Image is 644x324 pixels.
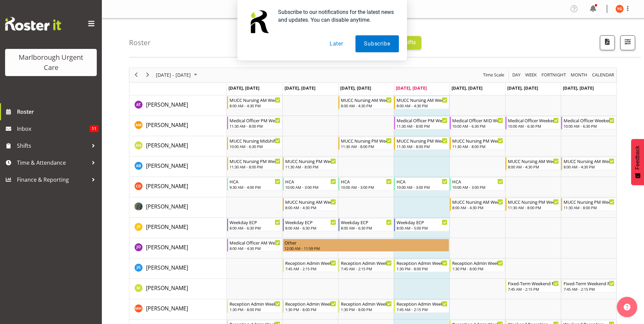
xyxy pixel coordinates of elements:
[227,116,282,129] div: Alexandra Madigan"s event - Medical Officer PM Weekday Begin From Monday, September 29, 2025 at 1...
[227,96,282,109] div: Agnes Tyson"s event - MUCC Nursing AM Weekday Begin From Monday, September 29, 2025 at 8:00:00 AM...
[338,96,393,109] div: Agnes Tyson"s event - MUCC Nursing AM Weekday Begin From Wednesday, October 1, 2025 at 8:00:00 AM...
[284,246,447,251] div: 12:00 AM - 11:59 PM
[146,202,188,211] a: [PERSON_NAME]
[229,178,280,185] div: HCA
[229,137,280,144] div: MUCC Nursing Midshift
[132,71,141,79] button: Previous
[525,71,537,79] span: Week
[341,225,392,231] div: 8:00 AM - 6:30 PM
[397,259,447,266] div: Reception Admin Weekday PM
[283,157,338,170] div: Andrew Brooks"s event - MUCC Nursing PM Weekday Begin From Tuesday, September 30, 2025 at 11:30:0...
[129,136,227,157] td: Alysia Newman-Woods resource
[505,157,560,170] div: Andrew Brooks"s event - MUCC Nursing AM Weekends Begin From Saturday, October 4, 2025 at 8:00:00 ...
[155,71,200,79] button: October 2025
[508,286,559,292] div: 7:45 AM - 2:15 PM
[146,304,188,312] a: [PERSON_NAME]
[561,198,616,211] div: Gloria Varghese"s event - MUCC Nursing PM Weekends Begin From Sunday, October 5, 2025 at 11:30:00...
[561,280,616,292] div: Margie Vuto"s event - Fixed-Term Weekend Reception Begin From Sunday, October 5, 2025 at 7:45:00 ...
[146,264,188,272] a: [PERSON_NAME]
[507,85,538,91] span: [DATE], [DATE]
[12,52,90,73] div: Marlborough Urgent Care
[508,205,559,210] div: 11:30 AM - 8:00 PM
[146,223,188,231] span: [PERSON_NAME]
[146,203,188,210] span: [PERSON_NAME]
[146,305,188,312] span: [PERSON_NAME]
[283,259,338,272] div: Josephine Godinez"s event - Reception Admin Weekday AM Begin From Tuesday, September 30, 2025 at ...
[245,8,273,35] img: notification icon
[283,218,338,231] div: Jacinta Rangi"s event - Weekday ECP Begin From Tuesday, September 30, 2025 at 8:00:00 AM GMT+13:0...
[397,300,447,307] div: Reception Admin Weekday AM
[285,225,336,231] div: 8:00 AM - 6:30 PM
[512,71,521,79] span: Day
[508,158,559,164] div: MUCC Nursing AM Weekends
[631,139,644,185] button: Feedback - Show survey
[129,279,227,299] td: Margie Vuto resource
[450,198,505,211] div: Gloria Varghese"s event - MUCC Nursing AM Weekday Begin From Friday, October 3, 2025 at 8:00:00 A...
[146,121,188,129] a: [PERSON_NAME]
[505,116,560,129] div: Alexandra Madigan"s event - Medical Officer Weekends Begin From Saturday, October 4, 2025 at 10:0...
[341,307,392,312] div: 1:30 PM - 8:00 PM
[229,219,280,226] div: Weekday ECP
[17,107,98,117] span: Roster
[508,198,559,205] div: MUCC Nursing PM Weekends
[285,158,336,164] div: MUCC Nursing PM Weekday
[394,137,449,150] div: Alysia Newman-Woods"s event - MUCC Nursing PM Weekday Begin From Thursday, October 2, 2025 at 11:...
[452,85,482,91] span: [DATE], [DATE]
[394,218,449,231] div: Jacinta Rangi"s event - Weekday ECP Begin From Thursday, October 2, 2025 at 8:00:00 AM GMT+13:00 ...
[146,101,188,108] span: [PERSON_NAME]
[564,117,614,124] div: Medical Officer Weekends
[394,259,449,272] div: Josephine Godinez"s event - Reception Admin Weekday PM Begin From Thursday, October 2, 2025 at 1:...
[482,71,505,79] span: Time Scale
[540,71,567,79] button: Fortnight
[397,137,447,144] div: MUCC Nursing PM Weekday
[452,205,503,210] div: 8:00 AM - 4:30 PM
[142,68,153,82] div: next period
[229,225,280,231] div: 8:00 AM - 6:30 PM
[338,218,393,231] div: Jacinta Rangi"s event - Weekday ECP Begin From Wednesday, October 1, 2025 at 8:00:00 AM GMT+13:00...
[129,116,227,136] td: Alexandra Madigan resource
[561,116,616,129] div: Alexandra Madigan"s event - Medical Officer Weekends Begin From Sunday, October 5, 2025 at 10:00:...
[452,178,503,185] div: HCA
[397,184,447,190] div: 10:00 AM - 3:00 PM
[564,158,614,164] div: MUCC Nursing AM Weekends
[229,184,280,190] div: 9:30 AM - 4:00 PM
[229,164,280,169] div: 11:30 AM - 8:00 PM
[394,178,449,191] div: Cordelia Davies"s event - HCA Begin From Thursday, October 2, 2025 at 10:00:00 AM GMT+13:00 Ends ...
[229,96,280,103] div: MUCC Nursing AM Weekday
[564,198,614,205] div: MUCC Nursing PM Weekends
[561,157,616,170] div: Andrew Brooks"s event - MUCC Nursing AM Weekends Begin From Sunday, October 5, 2025 at 8:00:00 AM...
[341,259,392,266] div: Reception Admin Weekday AM
[228,85,259,91] span: [DATE], [DATE]
[452,198,503,205] div: MUCC Nursing AM Weekday
[505,198,560,211] div: Gloria Varghese"s event - MUCC Nursing PM Weekends Begin From Saturday, October 4, 2025 at 11:30:...
[397,96,447,103] div: MUCC Nursing AM Weekday
[452,117,503,124] div: Medical Officer MID Weekday
[541,71,567,79] span: Fortnight
[450,178,505,191] div: Cordelia Davies"s event - HCA Begin From Friday, October 3, 2025 at 10:00:00 AM GMT+13:00 Ends At...
[397,144,447,149] div: 11:30 AM - 8:00 PM
[341,144,392,149] div: 11:30 AM - 8:00 PM
[229,300,280,307] div: Reception Admin Weekday PM
[129,197,227,218] td: Gloria Varghese resource
[397,123,447,129] div: 11:30 AM - 8:00 PM
[452,184,503,190] div: 10:00 AM - 3:00 PM
[563,85,594,91] span: [DATE], [DATE]
[90,125,98,132] span: 11
[229,158,280,164] div: MUCC Nursing PM Weekday
[591,71,615,79] span: calendar
[338,137,393,150] div: Alysia Newman-Woods"s event - MUCC Nursing PM Weekday Begin From Wednesday, October 1, 2025 at 11...
[341,137,392,144] div: MUCC Nursing PM Weekday
[624,304,630,310] img: help-xxl-2.png
[283,300,338,313] div: Margret Hall"s event - Reception Admin Weekday PM Begin From Tuesday, September 30, 2025 at 1:30:...
[508,123,559,129] div: 10:00 AM - 6:30 PM
[283,198,338,211] div: Gloria Varghese"s event - MUCC Nursing AM Weekday Begin From Tuesday, September 30, 2025 at 8:00:...
[450,259,505,272] div: Josephine Godinez"s event - Reception Admin Weekday PM Begin From Friday, October 3, 2025 at 1:30...
[273,8,399,24] div: Subscribe to our notifications for the latest news and updates. You can disable anytime.
[355,35,399,52] button: Subscribe
[591,71,615,79] button: Month
[397,225,447,231] div: 8:00 AM - 5:00 PM
[508,280,559,287] div: Fixed-Term Weekend Reception
[130,68,142,82] div: previous period
[146,162,188,169] span: [PERSON_NAME]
